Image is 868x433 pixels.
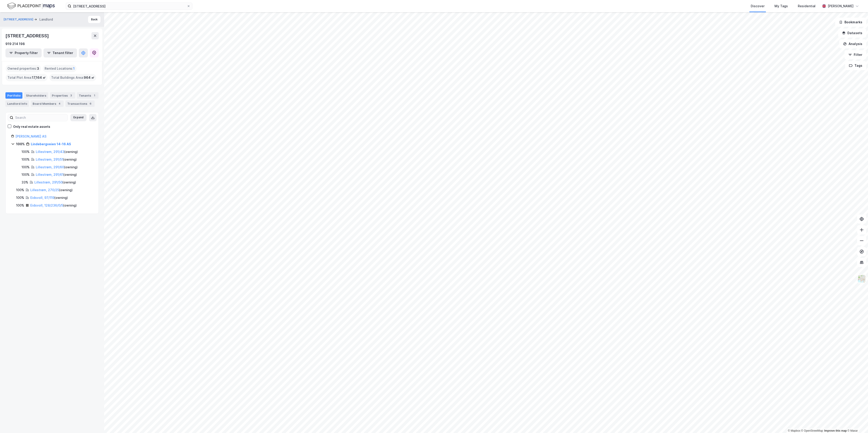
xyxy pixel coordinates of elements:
[88,101,93,106] div: 6
[50,92,75,99] div: Properties
[16,203,24,208] div: 100%
[30,188,59,192] a: Lillestrøm, 270/25
[30,203,77,208] div: ( owning )
[43,48,77,57] button: Tenant filter
[835,18,866,27] button: Bookmarks
[6,65,41,72] div: Owned properties :
[15,134,46,138] a: [PERSON_NAME] AS
[92,93,97,98] div: 1
[5,100,29,107] div: Landlord Info
[5,48,42,57] button: Property filter
[774,3,788,9] div: My Tags
[36,172,77,177] div: ( owning )
[22,172,30,177] div: 100%
[751,3,765,9] div: Discover
[30,196,54,200] a: Eidsvoll, 97/119
[69,93,73,98] div: 3
[39,17,53,22] div: Landlord
[845,411,868,433] iframe: Chat Widget
[31,100,64,107] div: Board Members
[57,101,62,106] div: 4
[839,39,866,48] button: Analysis
[88,16,101,23] button: Back
[5,32,50,39] div: [STREET_ADDRESS]
[73,66,75,71] span: 1
[36,157,63,161] a: Lillestrøm, 291/51
[34,180,62,184] a: Lillestrøm, 291/50
[49,74,96,81] div: Total Buildings Area :
[36,165,64,169] a: Lillestrøm, 291/60
[65,100,95,107] div: Transactions
[13,124,50,129] div: Only real estate assets
[32,75,46,80] span: 17,164 ㎡
[5,41,25,47] div: 919 214 198
[828,3,854,9] div: [PERSON_NAME]
[36,150,64,154] a: Lillestrøm, 291/43
[7,2,55,10] img: logo.f888ab2527a4732fd821a326f86c7f29.svg
[22,157,30,162] div: 100%
[801,429,823,432] a: OpenStreetMap
[37,66,39,71] span: 3
[22,164,30,170] div: 100%
[77,92,98,99] div: Tenants
[845,61,866,70] button: Tags
[36,157,77,162] div: ( owning )
[30,187,73,193] div: ( owning )
[31,142,71,146] a: Lindebergveien 14-16 AS
[788,429,800,432] a: Mapbox
[36,149,78,155] div: ( owning )
[13,114,67,121] input: Search
[4,17,34,22] button: [STREET_ADDRESS]
[43,65,77,72] div: Rented Locations :
[844,50,866,59] button: Filter
[30,203,63,207] a: Eidsvoll, 128/236/0/5
[5,92,22,99] div: Portfolio
[16,187,24,193] div: 100%
[36,164,78,170] div: ( owning )
[34,180,76,185] div: ( owning )
[84,75,94,80] span: 964 ㎡
[824,429,847,432] a: Improve this map
[16,195,24,200] div: 100%
[838,29,866,38] button: Datasets
[70,114,86,121] button: Expand
[857,274,866,283] img: Z
[22,180,28,185] div: 33%
[6,74,48,81] div: Total Plot Area :
[798,3,815,9] div: Residential
[24,92,48,99] div: Shareholders
[22,149,30,155] div: 100%
[30,195,68,200] div: ( owning )
[16,141,25,147] div: 100%
[36,173,63,176] a: Lillestrøm, 291/61
[71,3,187,10] input: Search by address, cadastre, landlords, tenants or people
